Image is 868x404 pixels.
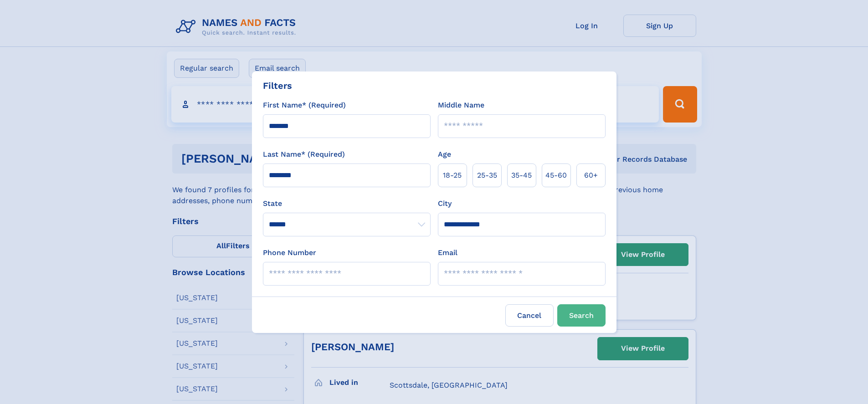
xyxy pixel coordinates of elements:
label: First Name* (Required) [263,100,346,111]
label: Cancel [505,304,554,327]
label: Age [438,149,451,160]
button: Search [557,304,606,327]
label: City [438,198,452,209]
span: 25‑35 [477,170,497,181]
span: 45‑60 [545,170,567,181]
div: Filters [263,79,292,92]
label: Email [438,247,457,258]
label: Phone Number [263,247,316,258]
label: Middle Name [438,100,484,111]
label: Last Name* (Required) [263,149,345,160]
span: 35‑45 [511,170,532,181]
span: 60+ [584,170,598,181]
span: 18‑25 [443,170,462,181]
label: State [263,198,431,209]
